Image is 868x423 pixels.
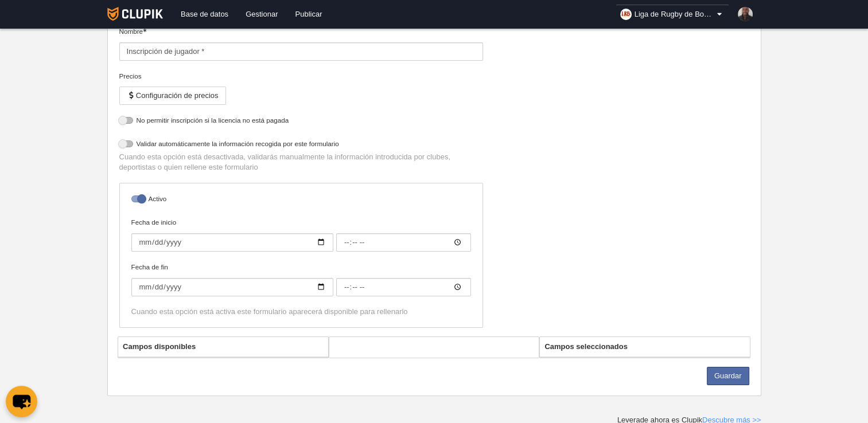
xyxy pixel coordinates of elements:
img: PaNN51s3qP3r.30x30.jpg [738,7,753,22]
img: Clupik [107,7,163,21]
label: Activo [131,194,471,207]
input: Fecha de inicio [131,233,333,252]
th: Campos disponibles [118,337,328,357]
p: Cuando esta opción está desactivada, validarás manualmente la información introducida por clubes,... [119,152,483,173]
input: Fecha de inicio [336,233,471,252]
th: Campos seleccionados [540,337,750,357]
label: Fecha de inicio [131,217,471,252]
label: Fecha de fin [131,262,471,296]
button: chat-button [6,386,37,417]
input: Nombre [119,42,483,61]
button: Guardar [707,367,749,385]
img: OaVO6CiHoa28.30x30.jpg [620,9,632,20]
input: Fecha de fin [131,278,333,296]
a: Liga de Rugby de Bogotá [616,5,729,24]
input: Fecha de fin [336,278,471,296]
button: Configuración de precios [119,87,226,105]
div: Precios [119,71,483,81]
span: Liga de Rugby de Bogotá [635,9,715,20]
i: Obligatorio [143,29,146,32]
label: Nombre [119,26,483,61]
label: No permitir inscripción si la licencia no está pagada [119,115,483,128]
div: Cuando esta opción está activa este formulario aparecerá disponible para rellenarlo [131,307,471,317]
label: Validar automáticamente la información recogida por este formulario [119,139,483,152]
